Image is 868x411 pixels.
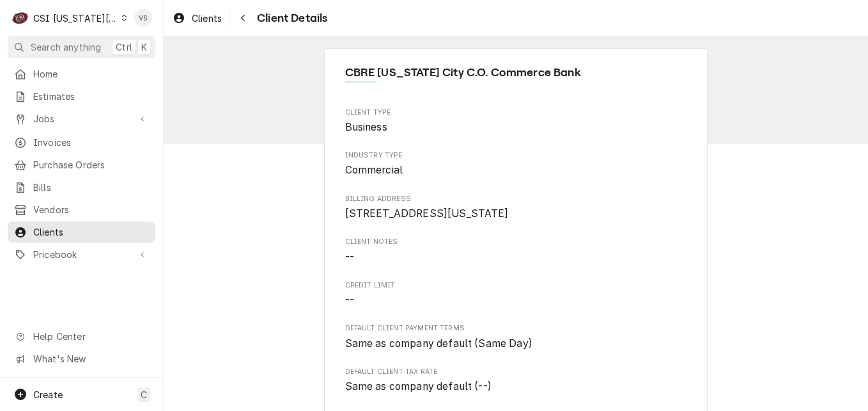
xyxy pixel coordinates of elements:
div: Default Client Payment Terms [345,323,687,351]
span: Client Details [253,10,327,27]
span: Estimates [33,90,149,103]
a: Clients [8,222,155,243]
span: Same as company default (--) [345,380,492,392]
span: What's New [33,352,148,366]
span: Pricebook [33,248,130,261]
span: [STREET_ADDRESS][US_STATE] [345,207,509,220]
button: Search anythingCtrlK [8,36,155,58]
span: Credit Limit [345,280,687,291]
span: Name [345,64,687,81]
a: Purchase Orders [8,154,155,175]
span: Purchase Orders [33,158,149,172]
span: Client Type [345,120,687,135]
span: Same as company default (Same Day) [345,337,532,350]
a: Invoices [8,132,155,153]
span: Search anything [31,40,101,54]
div: Credit Limit [345,280,687,308]
button: Navigate back [233,8,253,28]
span: Clients [192,12,222,25]
a: Go to Pricebook [8,244,155,265]
span: Billing Address [345,206,687,222]
a: Go to What's New [8,348,155,369]
span: K [141,40,147,54]
a: Go to Help Center [8,326,155,347]
span: Billing Address [345,194,687,204]
div: Client Type [345,108,687,135]
div: VS [134,9,152,27]
div: CSI [US_STATE][GEOGRAPHIC_DATA] [33,12,118,25]
span: Industry Type [345,163,687,178]
span: -- [345,251,354,263]
a: Go to Jobs [8,108,155,129]
span: -- [345,294,354,306]
div: Vicky Stuesse's Avatar [134,9,152,27]
span: Client Type [345,108,687,118]
span: Default Client Tax Rate [345,379,687,394]
div: Billing Address [345,194,687,222]
span: Default Client Payment Terms [345,323,687,334]
span: Jobs [33,112,130,125]
div: CSI Kansas City's Avatar [12,9,29,27]
span: Default Client Payment Terms [345,336,687,351]
span: Commercial [345,164,403,176]
span: Credit Limit [345,293,687,308]
div: Industry Type [345,150,687,178]
a: Home [8,63,155,85]
div: Default Client Tax Rate [345,367,687,394]
span: Industry Type [345,150,687,161]
span: Vendors [33,203,149,216]
span: Client Notes [345,237,687,247]
span: Ctrl [116,40,132,54]
a: Estimates [8,86,155,107]
div: Client Information [345,64,687,92]
span: Home [33,67,149,81]
div: C [12,9,29,27]
span: Business [345,121,387,133]
span: Create [33,389,63,400]
span: Bills [33,181,149,194]
a: Vendors [8,199,155,220]
div: Client Notes [345,237,687,264]
span: Help Center [33,330,148,343]
span: Invoices [33,136,149,149]
span: Default Client Tax Rate [345,367,687,377]
span: C [141,388,147,401]
a: Clients [167,8,227,29]
span: Clients [33,225,149,239]
a: Bills [8,177,155,198]
span: Client Notes [345,250,687,265]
